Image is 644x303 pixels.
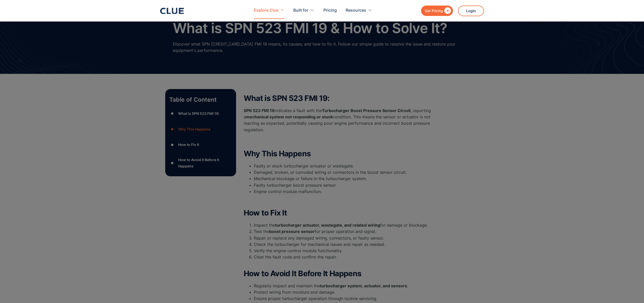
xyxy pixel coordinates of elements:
a: ●How to Avoid It Before It Happens [169,157,232,169]
li: Faulty turbocharger boost pressure sensor. [254,182,446,188]
p: indicates a fault with the , reporting a condition. This means the sensor or actuator is not reac... [244,107,446,133]
div: Explore Clue [254,3,278,18]
strong: How to Fix It [244,208,287,217]
div: ● [169,125,175,133]
div: How to Avoid It Before It Happens [178,157,232,169]
div: Explore Clue [254,3,284,18]
p: ‍ [244,197,446,204]
div: Resources [346,3,372,18]
p: Discover what SPN [CREDIT_CARD_DATA] FMI 19 means, its causes, and how to fix it. Follow our simp... [173,41,471,54]
li: Inspect the for damage or blockage. [254,222,446,228]
a: Login [458,6,484,16]
strong: mechanical system not responding or stuck [246,114,333,119]
div: Resources [346,3,366,18]
strong: What is SPN 523 FMI 19: [244,94,330,103]
li: Repair or replace any damaged wiring, connectors, or faulty sensor. [254,235,446,241]
li: Clear the fault code and confirm the repair. [254,254,446,267]
div: How to Fix It [178,141,199,148]
li: Check the turbocharger for mechanical issues and repair as needed. [254,241,446,248]
strong: turbocharger system, actuator, and sensors [320,283,407,288]
p: ‍ [244,138,446,144]
li: Faulty or stuck turbocharger actuator or wastegate. [254,163,446,169]
li: Engine control module malfunction. [254,188,446,195]
li: Damaged, broken, or corroded wiring or connectors in the boost sensor circuit. [254,169,446,176]
div: Get Pricing [425,8,443,14]
h1: What is SPN 523 FMI 19 & How to Solve It? [173,20,447,36]
li: Ensure proper turbocharger operation through routine servicing. [254,295,446,302]
a: ●Why This Happens [169,125,232,133]
strong: Turbocharger Boost Pressure Sensor Circuit [322,108,411,113]
li: Regularly inspect and maintain the . [254,283,446,289]
div: Built for [293,3,315,18]
strong: turbocharger actuator, wastegate, and related wiring [275,223,380,228]
div:  [443,8,451,14]
li: Mechanical blockage or failure in the turbocharger system. [254,176,446,182]
strong: How to Avoid It Before It Happens [244,269,362,278]
li: Test the for proper operation and signal. [254,228,446,235]
div: What is SPN 523 FMI 19: [178,110,219,117]
div: ● [169,159,175,167]
div: Built for [293,3,308,18]
p: Table of Content [169,96,232,104]
strong: boost pressure sensor [269,229,315,234]
div: Why This Happens [178,126,211,132]
div: ● [169,110,175,117]
a: Get Pricing [421,6,453,16]
a: Pricing [323,3,337,18]
strong: SPN 523 FMI 19 [244,108,275,113]
li: Protect wiring from moisture and damage. [254,289,446,295]
li: Verify the engine control module functionality. [254,248,446,254]
div: ● [169,141,175,148]
strong: Why This Happens [244,149,311,158]
a: ●How to Fix It [169,141,232,148]
a: ●What is SPN 523 FMI 19: [169,110,232,117]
